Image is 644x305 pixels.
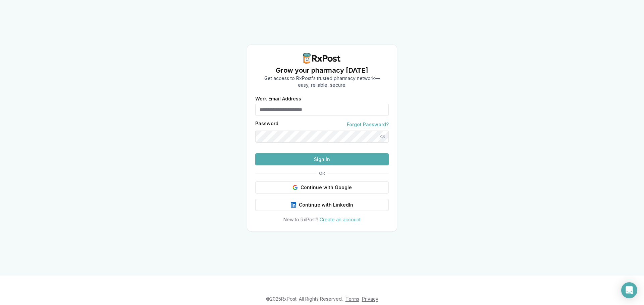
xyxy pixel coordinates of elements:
a: Forgot Password? [347,121,389,128]
a: Create an account [320,217,361,222]
button: Show password [377,131,389,143]
a: Privacy [362,296,378,302]
img: RxPost Logo [301,53,343,64]
button: Continue with LinkedIn [255,199,389,211]
img: LinkedIn [291,202,296,208]
p: Get access to RxPost's trusted pharmacy network— easy, reliable, secure. [264,75,380,88]
label: Password [255,121,278,128]
img: Google [292,185,298,190]
button: Continue with Google [255,181,389,194]
span: New to RxPost? [283,217,318,222]
div: Open Intercom Messenger [621,282,637,298]
button: Sign In [255,153,389,165]
span: OR [316,171,328,176]
a: Terms [345,296,359,302]
h1: Grow your pharmacy [DATE] [264,66,380,75]
label: Work Email Address [255,96,389,101]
